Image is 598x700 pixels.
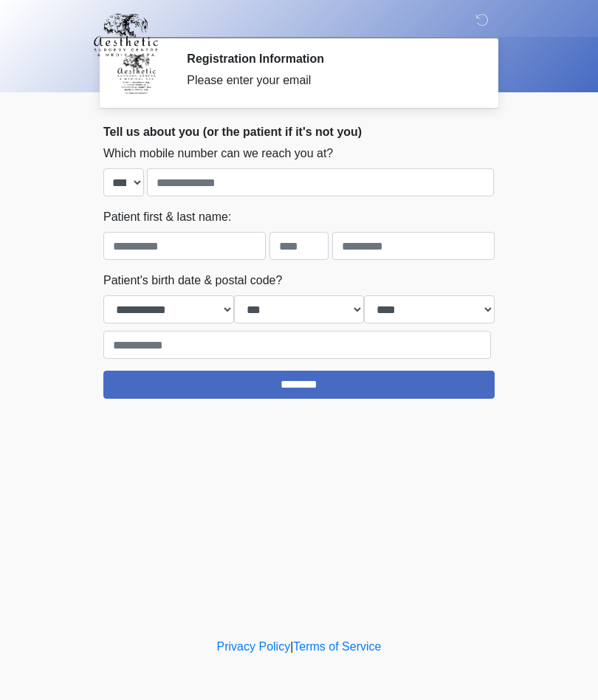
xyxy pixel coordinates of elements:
[290,640,293,653] a: |
[217,640,291,653] a: Privacy Policy
[103,145,333,162] label: Which mobile number can we reach you at?
[103,125,495,139] h2: Tell us about you (or the patient if it's not you)
[293,640,381,653] a: Terms of Service
[114,52,159,96] img: Agent Avatar
[103,208,231,226] label: Patient first & last name:
[89,11,163,58] img: Aesthetic Surgery Centre, PLLC Logo
[103,272,282,289] label: Patient's birth date & postal code?
[187,72,472,89] div: Please enter your email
